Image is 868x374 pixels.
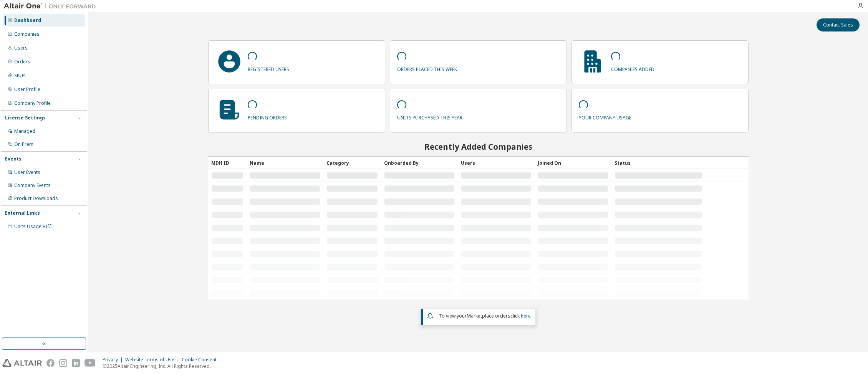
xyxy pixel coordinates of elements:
[14,223,52,230] span: Units Usage BI
[521,313,531,319] a: here
[14,73,26,79] div: SKUs
[46,359,55,367] img: facebook.svg
[250,157,320,169] div: Name
[397,64,457,73] p: orders placed this week
[125,357,182,363] div: Website Terms of Use
[14,169,40,175] div: User Events
[103,363,221,369] p: © 2025 Altair Engineering, Inc. All Rights Reserved.
[5,115,46,121] div: License Settings
[14,45,28,51] div: Users
[248,112,287,121] p: pending orders
[182,357,221,363] div: Cookie Consent
[5,156,22,162] div: Events
[14,141,33,147] div: On Prem
[14,31,40,37] div: Companies
[615,157,702,169] div: Status
[579,112,631,121] p: your company usage
[326,157,378,169] div: Category
[103,357,125,363] div: Privacy
[14,128,35,134] div: Managed
[14,59,30,65] div: Orders
[208,142,749,152] h2: Recently Added Companies
[4,2,100,10] img: Altair One
[538,157,608,169] div: Joined On
[817,18,860,31] button: Contact Sales
[59,359,67,367] img: instagram.svg
[5,210,40,216] div: External Links
[14,17,41,23] div: Dashboard
[611,64,654,73] p: companies added
[2,359,42,367] img: altair_logo.svg
[467,313,510,319] em: Marketplace orders
[14,182,51,189] div: Company Events
[72,359,80,367] img: linkedin.svg
[384,157,455,169] div: Onboarded By
[439,313,531,319] span: To view your click
[84,359,96,367] img: youtube.svg
[14,86,40,93] div: User Profile
[461,157,532,169] div: Users
[248,64,289,73] p: registered users
[397,112,462,121] p: units purchased this year
[14,195,58,202] div: Product Downloads
[14,100,51,106] div: Company Profile
[211,157,244,169] div: MDH ID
